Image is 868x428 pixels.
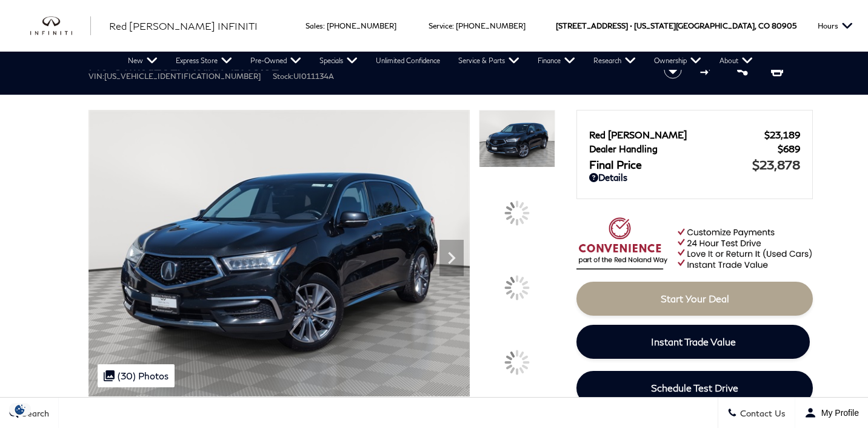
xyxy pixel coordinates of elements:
span: Start Your Deal [661,293,729,304]
img: Opt-Out Icon [6,403,34,416]
span: Stock: [273,72,293,81]
div: Next [439,240,464,276]
a: infiniti [30,16,91,36]
span: Red [PERSON_NAME] INFINITI [109,20,258,32]
span: Sales [305,21,323,30]
span: UI011134A [293,72,334,81]
a: Final Price $23,878 [589,157,800,172]
a: [PHONE_NUMBER] [327,21,396,30]
a: Express Store [167,52,241,70]
span: [US_VEHICLE_IDENTIFICATION_NUMBER] [104,72,261,81]
a: Pre-Owned [241,52,310,70]
span: Schedule Test Drive [651,382,738,393]
a: Red [PERSON_NAME] $23,189 [589,129,800,140]
span: $689 [778,143,800,154]
span: $23,189 [764,129,800,140]
span: My Profile [816,408,859,418]
span: : [323,21,325,30]
a: Details [589,172,800,183]
a: Specials [310,52,367,70]
span: $23,878 [752,157,800,172]
a: New [119,52,167,70]
nav: Main Navigation [119,52,762,70]
a: Schedule Test Drive [576,371,813,405]
a: [PHONE_NUMBER] [456,21,526,30]
a: Instant Trade Value [576,325,810,359]
img: INFINITI [30,16,91,36]
span: Service [429,21,452,30]
a: Dealer Handling $689 [589,143,800,154]
a: About [710,52,762,70]
span: VIN: [88,72,104,81]
a: Ownership [645,52,710,70]
a: [STREET_ADDRESS] • [US_STATE][GEOGRAPHIC_DATA], CO 80905 [556,21,796,30]
a: Research [584,52,645,70]
a: Finance [529,52,584,70]
span: Final Price [589,158,752,171]
span: Dealer Handling [589,143,778,154]
span: Contact Us [737,408,786,418]
span: Search [19,408,49,418]
div: (30) Photos [98,364,175,387]
a: Start Your Deal [576,282,813,316]
button: Open user profile menu [795,398,868,428]
a: Service & Parts [449,52,529,70]
span: Instant Trade Value [651,336,736,347]
img: Used 2017 Acura 3.5L image 1 [88,110,470,396]
span: : [452,21,454,30]
button: Compare vehicle [698,61,716,79]
img: Used 2017 Acura 3.5L image 1 [479,110,555,168]
a: Unlimited Confidence [367,52,449,70]
a: Red [PERSON_NAME] INFINITI [109,19,258,33]
span: Red [PERSON_NAME] [589,129,764,140]
section: Click to Open Cookie Consent Modal [6,403,34,416]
